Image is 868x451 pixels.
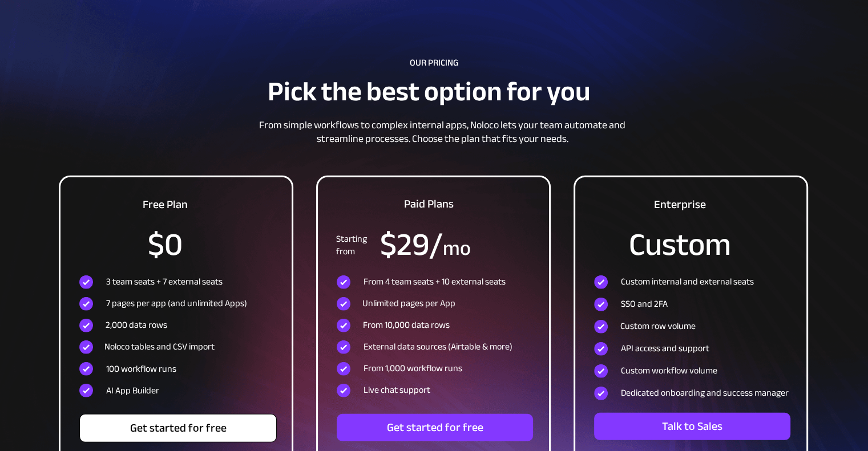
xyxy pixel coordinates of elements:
[621,273,754,290] span: Custom internal and external seats
[594,413,790,440] a: Talk to Sales
[143,194,188,215] span: Free Plan
[364,338,512,355] span: External data sources (Airtable & more)
[104,338,215,355] span: Noloco tables and CSV import
[621,340,709,357] span: API access and support
[148,215,183,274] span: $0
[404,193,454,214] span: Paid Plans
[79,414,277,442] a: Get started for free
[106,382,159,399] span: AI App Builder
[106,360,176,377] span: 100 workflow runs
[363,316,450,334] span: From 10,000 data rows
[259,116,625,148] span: From simple workflows to complex internal apps, Noloco lets your team automate and streamline pro...
[621,384,789,401] span: Dedicated onboarding and success manager
[410,54,459,71] span: OUR PRICING
[654,194,706,215] span: Enterprise
[106,295,247,312] span: 7 pages per app (and unlimited Apps)
[443,229,471,267] span: mo
[337,414,533,441] a: Get started for free
[106,273,223,290] span: 3 team seats + 7 external seats
[268,66,591,117] span: Pick the best option for you
[106,316,167,334] span: 2,000 data rows
[629,215,731,274] span: Custom
[594,420,790,433] span: Talk to Sales
[364,360,462,377] span: From 1,000 workflow runs
[364,273,506,290] span: From 4 team seats + 10 external seats
[364,381,430,399] span: Live chat support
[621,362,717,379] span: Custom workflow volume
[380,215,443,274] span: $29/
[362,295,455,312] span: Unlimited pages per App
[80,421,276,435] span: Get started for free
[337,421,533,434] span: Get started for free
[621,295,668,312] span: SSO and 2FA
[336,230,367,260] span: Starting from
[620,318,696,335] span: Custom row volume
